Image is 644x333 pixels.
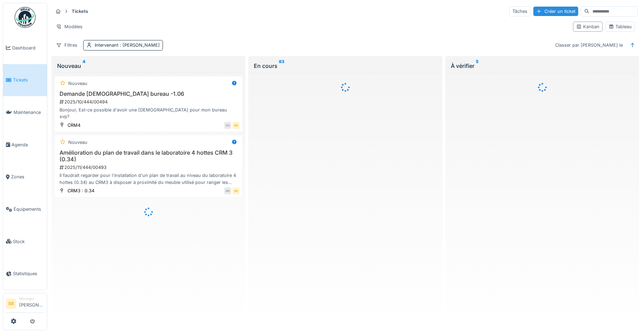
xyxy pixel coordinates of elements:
[13,77,44,83] span: Tickets
[13,270,44,277] span: Statistiques
[57,91,239,97] h3: Demande [DEMOGRAPHIC_DATA] bureau -1.06
[3,161,47,193] a: Zones
[57,149,239,163] h3: Amélioration du plan de travail dans le laboratoire 4 hottes CRM 3 (0.34)
[118,42,160,48] span: : [PERSON_NAME]
[69,8,91,15] strong: Tickets
[68,187,94,194] div: CRM3 : 0.34
[476,62,479,70] sup: 5
[533,7,578,16] div: Créer un ticket
[68,122,80,129] div: CRM4
[3,129,47,161] a: Agenda
[14,206,44,212] span: Équipements
[608,23,632,30] div: Tableau
[14,109,44,116] span: Maintenance
[509,6,531,16] div: Tâches
[6,299,16,309] li: BB
[57,107,239,120] div: Bonjour, Est-ce possible d'avoir une [DEMOGRAPHIC_DATA] pour mon bureau svp?
[68,80,87,87] div: Nouveau
[576,23,599,30] div: Kanban
[12,45,44,51] span: Dashboard
[279,62,284,70] sup: 83
[15,7,36,28] img: Badge_color-CXgf-gQk.svg
[233,187,239,194] div: BB
[59,164,239,171] div: 2025/11/444/00493
[57,172,239,185] div: Il faudrait regarder pour l'installation d'un plan de travail au niveau du laboratoire 4 hottes (...
[53,22,86,32] div: Modèles
[59,99,239,105] div: 2025/10/444/00494
[224,187,231,194] div: MK
[53,40,80,50] div: Filtres
[233,122,239,129] div: BB
[83,62,85,70] sup: 4
[95,42,160,48] div: Intervenant
[19,296,44,301] div: Manager
[19,296,44,311] li: [PERSON_NAME]
[3,225,47,258] a: Stock
[3,64,47,96] a: Tickets
[68,139,87,146] div: Nouveau
[57,62,240,70] div: Nouveau
[224,122,231,129] div: OG
[13,238,44,245] span: Stock
[254,62,437,70] div: En cours
[451,62,634,70] div: À vérifier
[3,258,47,290] a: Statistiques
[3,96,47,129] a: Maintenance
[552,40,626,50] div: Classer par [PERSON_NAME] le
[6,296,44,313] a: BB Manager[PERSON_NAME]
[3,32,47,64] a: Dashboard
[3,193,47,225] a: Équipements
[11,141,44,148] span: Agenda
[11,173,44,180] span: Zones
